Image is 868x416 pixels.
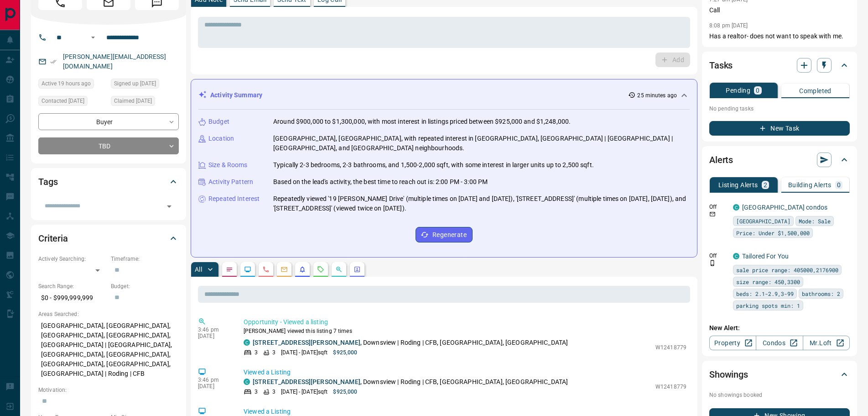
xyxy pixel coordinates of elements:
[253,339,360,346] a: [STREET_ADDRESS][PERSON_NAME]
[736,301,800,310] span: parking spots min: 1
[726,87,750,94] p: Pending
[281,388,327,396] p: [DATE] - [DATE] sqft
[335,266,343,273] svg: Opportunities
[38,386,179,394] p: Motivation:
[208,160,248,170] p: Size & Rooms
[742,204,827,211] a: [GEOGRAPHIC_DATA] condos
[655,343,686,352] p: W12418779
[244,379,250,385] div: condos.ca
[709,58,733,73] h2: Tasks
[416,227,473,242] button: Regenerate
[38,231,68,246] h2: Criteria
[709,211,716,217] svg: Email
[244,317,686,327] p: Opportunity - Viewed a listing
[88,32,99,43] button: Open
[42,79,91,88] span: Active 19 hours ago
[208,117,229,126] p: Budget
[38,79,106,91] div: Tue Oct 14 2025
[281,266,288,273] svg: Emails
[198,333,230,339] p: [DATE]
[208,177,253,187] p: Activity Pattern
[764,182,767,188] p: 2
[38,282,106,290] p: Search Range:
[709,121,850,136] button: New Task
[38,290,106,305] p: $0 - $999,999,999
[163,200,176,213] button: Open
[38,227,179,249] div: Criteria
[799,88,832,94] p: Completed
[317,266,324,273] svg: Requests
[736,289,794,298] span: beds: 2.1-2.9,3-99
[709,32,850,41] p: Has a realtor- does not want to speak with me.
[709,260,716,266] svg: Push Notification Only
[333,388,357,396] p: $925,000
[273,134,690,153] p: [GEOGRAPHIC_DATA], [GEOGRAPHIC_DATA], with repeated interest in [GEOGRAPHIC_DATA], [GEOGRAPHIC_DA...
[198,87,690,104] div: Activity Summary25 minutes ago
[198,383,230,390] p: [DATE]
[655,383,686,391] p: W12418779
[114,79,156,88] span: Signed up [DATE]
[799,216,831,226] span: Mode: Sale
[756,336,803,350] a: Condos
[38,174,57,189] h2: Tags
[111,96,179,109] div: Wed Oct 01 2025
[262,266,270,273] svg: Calls
[709,367,748,382] h2: Showings
[709,363,850,385] div: Showings
[253,377,568,387] p: , Downsview | Roding | CFB, [GEOGRAPHIC_DATA], [GEOGRAPHIC_DATA]
[736,228,810,237] span: Price: Under $1,500,000
[111,79,179,91] div: Tue Jul 09 2024
[38,310,179,318] p: Areas Searched:
[709,323,850,333] p: New Alert:
[42,96,84,105] span: Contacted [DATE]
[50,58,57,65] svg: Email Verified
[733,204,739,211] div: condos.ca
[709,149,850,171] div: Alerts
[111,282,179,290] p: Budget:
[742,253,789,260] a: Tailored For You
[709,5,850,15] p: Call
[255,348,258,357] p: 3
[718,182,758,188] p: Listing Alerts
[208,134,234,143] p: Location
[198,326,230,333] p: 3:46 pm
[273,177,488,187] p: Based on the lead's activity, the best time to reach out is: 2:00 PM - 3:00 PM
[244,266,251,273] svg: Lead Browsing Activity
[709,203,728,211] p: Off
[281,348,327,357] p: [DATE] - [DATE] sqft
[736,277,800,286] span: size range: 450,3300
[272,388,275,396] p: 3
[226,266,233,273] svg: Notes
[38,318,179,381] p: [GEOGRAPHIC_DATA], [GEOGRAPHIC_DATA], [GEOGRAPHIC_DATA], [GEOGRAPHIC_DATA], [GEOGRAPHIC_DATA] | [...
[244,339,250,346] div: condos.ca
[709,391,850,399] p: No showings booked
[253,338,568,348] p: , Downsview | Roding | CFB, [GEOGRAPHIC_DATA], [GEOGRAPHIC_DATA]
[244,368,686,377] p: Viewed a Listing
[736,216,790,226] span: [GEOGRAPHIC_DATA]
[273,194,690,213] p: Repeatedly viewed '19 [PERSON_NAME] Drive' (multiple times on [DATE] and [DATE]), '[STREET_ADDRES...
[333,348,357,357] p: $925,000
[802,289,840,298] span: bathrooms: 2
[353,266,361,273] svg: Agent Actions
[273,117,571,126] p: Around $900,000 to $1,300,000, with most interest in listings priced between $925,000 and $1,248,...
[111,255,179,263] p: Timeframe:
[272,348,275,357] p: 3
[709,54,850,76] div: Tasks
[38,171,179,193] div: Tags
[38,255,106,263] p: Actively Searching:
[709,252,728,260] p: Off
[63,53,166,70] a: [PERSON_NAME][EMAIL_ADDRESS][DOMAIN_NAME]
[210,90,262,100] p: Activity Summary
[253,378,360,385] a: [STREET_ADDRESS][PERSON_NAME]
[709,153,733,167] h2: Alerts
[709,22,748,29] p: 8:08 pm [DATE]
[709,102,850,116] p: No pending tasks
[637,91,677,100] p: 25 minutes ago
[733,253,739,259] div: condos.ca
[38,137,179,154] div: TBD
[756,87,759,94] p: 0
[38,96,106,109] div: Wed Oct 01 2025
[198,377,230,383] p: 3:46 pm
[803,336,850,350] a: Mr.Loft
[38,113,179,130] div: Buyer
